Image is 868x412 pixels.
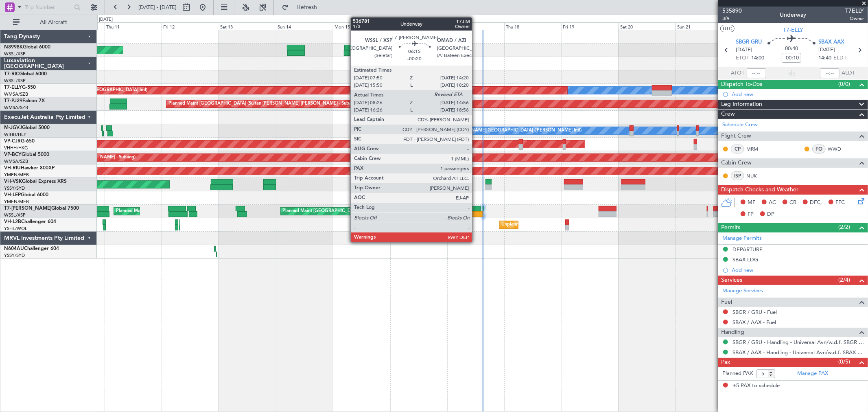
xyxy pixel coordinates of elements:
[785,45,798,53] span: 00:40
[839,357,851,366] span: (0/5)
[835,199,845,207] span: FFC
[25,1,72,13] input: Trip Number
[4,166,55,171] a: VH-RIUHawker 800XP
[736,54,750,62] span: ETOT
[818,38,844,46] span: SBAX AAX
[732,349,864,356] a: SBAX / AAX - Handling - Universal Avn/w.d.f. SBAX / AAX
[839,80,851,88] span: (0/0)
[333,22,390,30] div: Mon 15
[4,206,51,211] span: T7-[PERSON_NAME]
[721,276,742,285] span: Services
[789,199,796,207] span: CR
[721,185,798,195] span: Dispatch Checks and Weather
[722,370,753,378] label: Planned PAX
[748,210,754,219] span: FP
[4,139,35,144] a: VP-CJRG-650
[162,22,219,30] div: Fri 12
[747,68,766,78] input: --:--
[219,22,276,30] div: Sat 13
[4,166,21,171] span: VH-RIU
[721,298,732,307] span: Fuel
[722,234,762,243] a: Manage Permits
[4,219,56,224] a: VH-L2BChallenger 604
[392,125,488,137] div: AOG Maint [GEOGRAPHIC_DATA] (Halim Intl)
[839,223,851,231] span: (2/2)
[4,125,50,130] a: M-JGVJGlobal 5000
[767,210,774,219] span: DP
[276,22,333,30] div: Sun 14
[732,309,777,316] a: SBGR / GRU - Fuel
[105,22,162,30] div: Thu 11
[722,121,758,129] a: Schedule Crew
[4,72,19,77] span: T7-RIC
[720,25,735,32] button: UTC
[845,15,864,22] span: Owner
[828,145,846,153] a: WWD
[21,20,86,25] span: All Aircraft
[4,172,29,178] a: YMEN/MEB
[502,219,636,231] div: Unplanned Maint [GEOGRAPHIC_DATA] ([GEOGRAPHIC_DATA])
[797,370,828,378] a: Manage PAX
[4,85,22,90] span: T7-ELLY
[4,45,50,50] a: N8998KGlobal 6000
[752,54,765,62] span: 14:00
[722,287,763,295] a: Manage Services
[4,179,67,184] a: VH-VSKGlobal Express XRS
[780,11,807,20] div: Underway
[839,276,851,284] span: (2/4)
[732,267,864,274] div: Add new
[138,4,177,11] span: [DATE] - [DATE]
[731,69,745,77] span: ATOT
[562,22,619,30] div: Fri 19
[4,152,22,157] span: VP-BCY
[290,4,324,10] span: Refresh
[736,46,753,54] span: [DATE]
[732,339,864,346] a: SBGR / GRU - Handling - Universal Avn/w.d.f. SBGR / GRU
[99,16,113,23] div: [DATE]
[721,328,744,337] span: Handling
[812,145,826,153] div: FO
[449,125,582,137] div: [PERSON_NAME][GEOGRAPHIC_DATA] ([PERSON_NAME] Intl)
[4,219,21,224] span: VH-L2B
[4,105,28,111] a: WMSA/SZB
[4,252,25,259] a: YSSY/SYD
[4,85,36,90] a: T7-ELLYG-550
[4,78,26,84] a: WSSL/XSP
[721,110,735,119] span: Crew
[4,179,22,184] span: VH-VSK
[278,1,327,14] button: Refresh
[769,199,776,207] span: AC
[722,7,742,15] span: 535890
[676,22,732,30] div: Sun 21
[721,223,740,232] span: Permits
[4,145,28,151] a: VHHH/HKG
[504,22,561,30] div: Thu 18
[746,172,765,180] a: NUK
[4,91,28,97] a: WMSA/SZB
[721,100,762,109] span: Leg Information
[732,319,776,326] a: SBAX / AAX - Fuel
[721,358,730,367] span: Pax
[4,185,25,191] a: YSSY/SYD
[721,131,751,141] span: Flight Crew
[818,54,831,62] span: 14:40
[4,199,29,205] a: YMEN/MEB
[732,382,780,390] span: +5 PAX to schedule
[731,145,744,153] div: CP
[732,91,864,98] div: Add new
[721,80,762,89] span: Dispatch To-Dos
[4,99,45,103] a: T7-PJ29Falcon 7X
[731,171,744,180] div: ISP
[4,152,49,157] a: VP-BCYGlobal 5000
[4,226,27,232] a: YSHL/WOL
[619,22,676,30] div: Sat 20
[4,72,47,77] a: T7-RICGlobal 6000
[732,246,763,253] div: DEPARTURE
[4,246,24,251] span: N604AU
[833,54,846,62] span: ELDT
[4,158,28,164] a: WMSA/SZB
[736,38,762,46] span: SBGR GRU
[4,45,23,50] span: N8998K
[4,193,48,197] a: VH-LEPGlobal 6000
[4,125,22,130] span: M-JGVJ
